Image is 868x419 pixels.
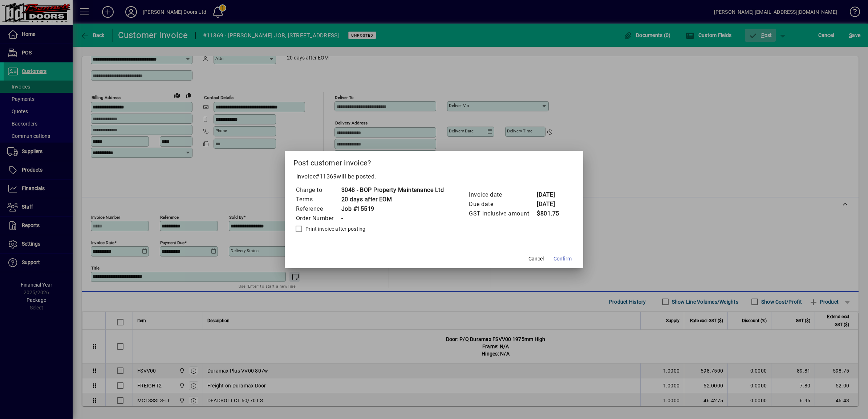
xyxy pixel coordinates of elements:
button: Confirm [551,252,575,265]
td: Reference [296,204,341,214]
td: [DATE] [536,190,565,200]
td: $801.75 [536,209,565,218]
td: Due date [469,200,536,209]
td: - [341,214,444,223]
td: Invoice date [469,190,536,200]
span: #11369 [316,173,337,180]
td: [DATE] [536,200,565,209]
td: GST inclusive amount [469,209,536,218]
span: Cancel [528,255,544,263]
label: Print invoice after posting [304,225,366,233]
button: Cancel [524,252,548,265]
td: 20 days after EOM [341,195,444,204]
span: Confirm [553,255,572,263]
h2: Post customer invoice? [285,151,584,172]
td: Order Number [296,214,341,223]
td: Job #15519 [341,204,444,214]
p: Invoice will be posted . [293,172,575,181]
td: Terms [296,195,341,204]
td: 3048 - BOP Property Maintenance Ltd [341,185,444,195]
td: Charge to [296,185,341,195]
